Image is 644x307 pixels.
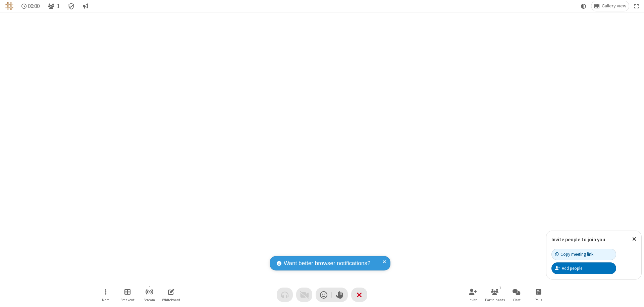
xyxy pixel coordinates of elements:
button: Copy meeting link [551,249,616,260]
button: Open participant list [45,1,62,11]
button: Raise hand [332,288,348,302]
button: Open shared whiteboard [161,285,181,304]
span: Breakout [120,298,135,302]
button: Change layout [591,1,629,11]
button: Open menu [96,285,116,304]
div: Meeting details Encryption enabled [65,1,78,11]
div: 1 [497,285,503,291]
div: Timer [19,1,43,11]
button: Using system theme [578,1,589,11]
button: Add people [551,262,616,274]
div: Copy meeting link [555,251,593,257]
button: Conversation [80,1,91,11]
button: Open participant list [485,285,505,304]
img: QA Selenium DO NOT DELETE OR CHANGE [5,2,13,10]
label: Invite people to join you [551,236,605,243]
span: 1 [57,3,60,9]
button: Start streaming [139,285,159,304]
button: Video [296,288,312,302]
button: Open chat [506,285,527,304]
span: Whiteboard [162,298,180,302]
span: Polls [535,298,542,302]
span: Invite [469,298,477,302]
span: Chat [513,298,521,302]
button: End or leave meeting [351,288,367,302]
span: More [102,298,109,302]
span: Gallery view [602,3,626,9]
span: Want better browser notifications? [284,259,370,268]
button: Audio problem - check your Internet connection or call by phone [277,288,293,302]
span: 00:00 [28,3,40,9]
button: Send a reaction [316,288,332,302]
button: Close popover [627,231,641,247]
span: Participants [485,298,505,302]
button: Fullscreen [632,1,642,11]
button: Manage Breakout Rooms [117,285,138,304]
span: Stream [144,298,155,302]
button: Invite participants (⌘+Shift+I) [463,285,483,304]
button: Open poll [528,285,548,304]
